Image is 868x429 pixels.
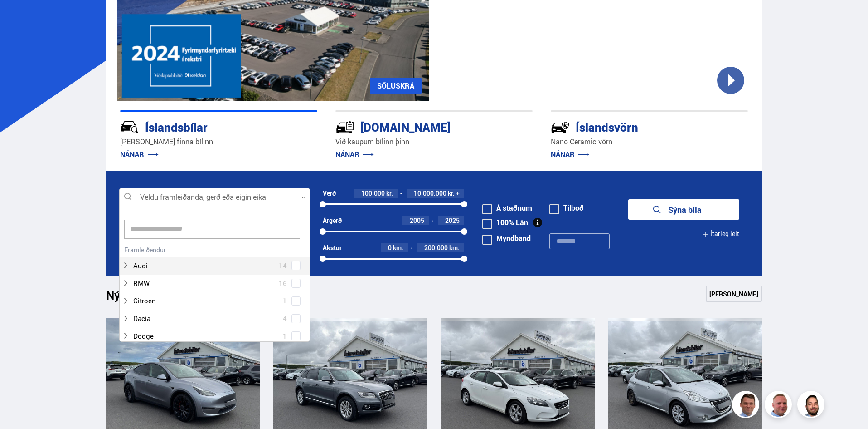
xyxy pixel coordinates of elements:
[283,330,287,343] span: 1
[323,190,336,197] div: Verð
[551,118,716,134] div: Íslandsvörn
[283,294,287,307] span: 1
[7,4,34,31] button: Open LiveChat chat widget
[279,277,287,290] span: 16
[393,244,403,251] span: km.
[335,137,533,147] p: Við kaupum bílinn þinn
[549,204,584,212] label: Tilboð
[414,189,446,197] span: 10.000.000
[424,243,448,252] span: 200.000
[410,216,424,225] span: 2005
[706,286,762,302] a: [PERSON_NAME]
[120,118,285,134] div: Íslandsbílar
[551,118,570,137] img: -Svtn6bYgwAsiwNX.svg
[482,219,528,226] label: 100% Lán
[335,149,374,159] a: NÁNAR
[106,288,179,307] h1: Nýtt á skrá
[323,244,342,251] div: Akstur
[456,190,460,197] span: +
[120,137,317,147] p: [PERSON_NAME] finna bílinn
[628,199,739,220] button: Sýna bíla
[120,118,139,137] img: JRvxyua_JYH6wB4c.svg
[799,392,826,419] img: nhp88E3Fdnt1Opn2.png
[279,259,287,272] span: 14
[335,118,500,134] div: [DOMAIN_NAME]
[551,149,589,159] a: NÁNAR
[482,204,532,212] label: Á staðnum
[335,118,354,137] img: tr5P-W3DuiFaO7aO.svg
[703,224,739,244] button: Ítarleg leit
[445,216,460,225] span: 2025
[388,243,392,252] span: 0
[551,137,748,147] p: Nano Ceramic vörn
[386,190,393,197] span: kr.
[283,312,287,325] span: 4
[370,78,422,94] a: SÖLUSKRÁ
[323,217,342,224] div: Árgerð
[361,189,385,197] span: 100.000
[448,190,455,197] span: kr.
[120,149,159,159] a: NÁNAR
[449,244,460,251] span: km.
[766,392,793,419] img: siFngHWaQ9KaOqBr.png
[482,235,531,242] label: Myndband
[733,392,761,419] img: FbJEzSuNWCJXmdc-.webp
